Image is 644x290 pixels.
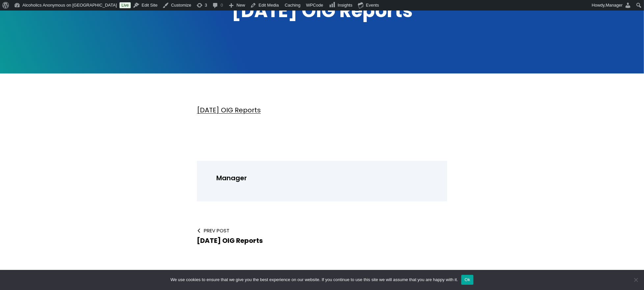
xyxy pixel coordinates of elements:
span: Prev Post [197,227,311,234]
span: [DATE] OIG Reports [197,236,263,245]
span: We use cookies to ensure that we give you the best experience on our website. If you continue to ... [171,276,458,283]
a: [DATE] OIG Reports [197,105,261,115]
a: Live [120,2,131,8]
span: Insights [338,3,353,8]
span: Manager [606,3,623,8]
button: Ok [461,275,473,285]
p: Manager [216,172,436,184]
a: Prev Post [DATE] OIG Reports [197,227,311,245]
span: No [632,276,639,283]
